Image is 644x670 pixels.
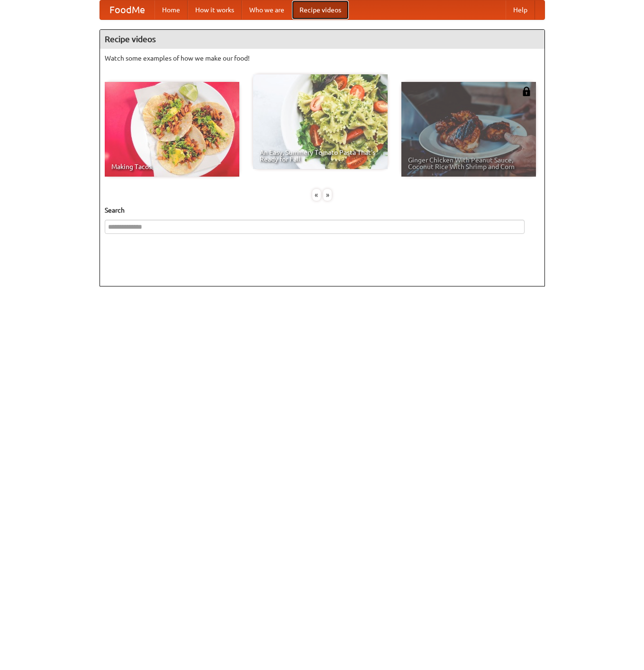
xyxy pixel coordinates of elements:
a: An Easy, Summery Tomato Pasta That's Ready for Fall [253,74,388,169]
a: Making Tacos [105,82,239,177]
span: An Easy, Summery Tomato Pasta That's Ready for Fall [260,149,381,162]
span: Making Tacos [111,163,233,170]
h4: Recipe videos [100,30,544,49]
a: How it works [188,0,242,19]
img: 483408.png [522,87,531,96]
p: Watch some examples of how we make our food! [105,54,540,63]
a: Help [506,0,535,19]
h5: Search [105,205,540,215]
a: Who we are [242,0,292,19]
div: » [323,189,332,201]
a: FoodMe [100,0,154,19]
a: Recipe videos [292,0,349,19]
div: « [312,189,321,201]
a: Home [154,0,188,19]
